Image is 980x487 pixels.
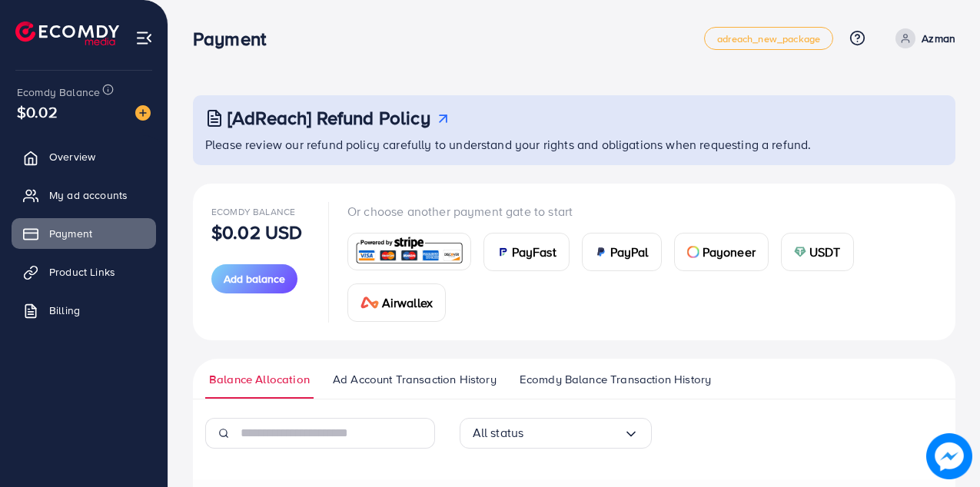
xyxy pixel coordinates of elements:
span: Overview [49,149,95,164]
img: card [353,235,466,268]
img: card [497,246,509,258]
span: Billing [49,303,80,318]
span: Airwallex [382,293,433,312]
h3: Payment [193,28,278,50]
a: Product Links [12,257,156,287]
a: adreach_new_package [704,27,833,50]
a: card [347,233,471,270]
span: Ecomdy Balance [211,205,295,218]
p: $0.02 USD [211,223,302,241]
img: card [794,246,806,258]
span: Ecomdy Balance Transaction History [520,371,711,388]
span: Product Links [49,264,115,280]
button: Add balance [211,264,297,293]
p: Azman [922,29,955,48]
h3: [AdReach] Refund Policy [228,107,430,129]
p: Please review our refund policy carefully to understand your rights and obligations when requesti... [205,135,946,154]
span: PayPal [610,243,649,261]
span: Add balance [224,271,285,287]
span: All status [473,421,524,445]
p: Or choose another payment gate to start [347,202,937,220]
a: cardPayFast [483,233,570,271]
span: Payoneer [703,243,756,261]
div: Search for option [460,418,652,449]
img: image [926,433,972,479]
span: adreach_new_package [717,34,820,44]
a: Azman [889,28,955,48]
img: menu [135,29,153,47]
span: Payment [49,226,92,241]
img: image [135,105,151,121]
span: Ecomdy Balance [17,84,100,100]
a: Payment [12,218,156,249]
span: $0.02 [17,101,58,123]
img: card [595,246,607,258]
input: Search for option [523,421,623,445]
a: Overview [12,141,156,172]
img: card [360,297,379,309]
a: cardPayPal [582,233,662,271]
a: My ad accounts [12,180,156,210]
span: Ad Account Transaction History [333,371,497,388]
span: PayFast [512,243,556,261]
span: USDT [809,243,841,261]
a: Billing [12,295,156,326]
a: cardUSDT [781,233,854,271]
a: cardAirwallex [347,283,446,322]
img: logo [15,22,119,45]
a: cardPayoneer [674,233,769,271]
span: Balance Allocation [209,371,310,388]
img: card [687,246,699,258]
span: My ad accounts [49,187,128,203]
